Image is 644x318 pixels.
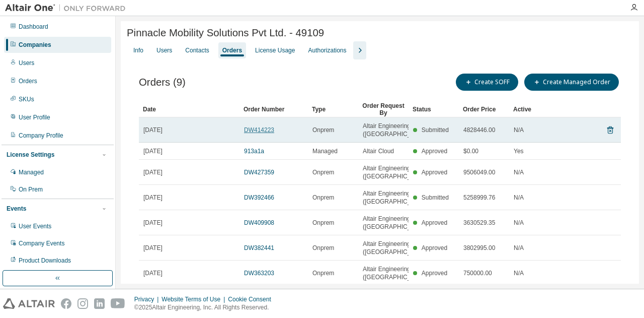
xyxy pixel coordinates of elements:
span: [DATE] [143,269,163,277]
div: User Events [19,222,51,230]
div: On Prem [19,185,43,194]
div: Info [133,46,143,54]
span: Approved [422,169,447,176]
span: Submitted [422,194,449,201]
img: Altair One [5,3,131,13]
span: Managed [312,147,338,155]
span: 9506049.00 [463,168,495,176]
div: Type [312,101,354,117]
a: DW382441 [244,244,274,251]
span: Altair Engineering ([GEOGRAPHIC_DATA]) [363,122,430,138]
a: DW392466 [244,194,274,201]
span: [DATE] [143,244,163,252]
div: Status [413,101,455,117]
a: DW414223 [244,126,274,134]
span: 3630529.35 [463,219,495,227]
div: Company Events [19,239,64,247]
div: Website Terms of Use [162,295,228,303]
div: Date [143,101,235,117]
div: Order Number [244,101,304,117]
div: Users [156,46,172,54]
a: DW427359 [244,169,274,176]
span: Onprem [312,219,334,227]
div: Order Request By [362,101,405,117]
div: License Usage [255,46,295,54]
div: Order Price [463,101,505,117]
img: linkedin.svg [94,298,105,309]
div: Dashboard [19,23,48,31]
span: Onprem [312,126,334,134]
span: Altair Engineering ([GEOGRAPHIC_DATA]) [363,215,430,231]
span: Yes [514,147,524,155]
a: DW363203 [244,270,274,277]
div: SKUs [19,95,34,103]
div: Contacts [185,46,209,54]
span: 750000.00 [463,269,492,277]
div: Users [19,59,34,67]
div: Authorizations [308,46,346,54]
span: Approved [422,148,447,155]
span: N/A [514,194,524,202]
span: [DATE] [143,168,163,176]
button: Create Managed Order [524,74,619,91]
div: Orders [19,77,37,85]
div: User Profile [19,113,50,121]
div: Cookie Consent [228,295,277,303]
span: Onprem [312,269,334,277]
span: Submitted [422,126,449,134]
div: Active [513,101,555,117]
img: altair_logo.svg [3,298,55,309]
span: Altair Engineering ([GEOGRAPHIC_DATA]) [363,265,430,281]
button: Create SOFF [456,74,518,91]
p: © 2025 Altair Engineering, Inc. All Rights Reserved. [134,303,277,312]
img: youtube.svg [111,298,125,309]
span: N/A [514,219,524,227]
span: Altair Engineering ([GEOGRAPHIC_DATA]) [363,189,430,206]
span: N/A [514,126,524,134]
div: Privacy [134,295,162,303]
span: Pinnacle Mobility Solutions Pvt Ltd. - 49109 [127,27,324,39]
span: Orders (9) [139,77,186,88]
span: Altair Engineering ([GEOGRAPHIC_DATA]) [363,164,430,180]
span: Altair Cloud [363,147,394,155]
div: Managed [19,168,44,176]
span: [DATE] [143,147,163,155]
div: Company Profile [19,132,63,140]
span: [DATE] [143,126,163,134]
a: DW409908 [244,219,274,226]
div: Companies [19,41,51,49]
div: Events [7,205,26,213]
span: N/A [514,269,524,277]
a: 913a1a [244,148,264,155]
span: 4828446.00 [463,126,495,134]
span: 5258999.76 [463,194,495,202]
span: [DATE] [143,219,163,227]
span: $0.00 [463,147,478,155]
span: N/A [514,168,524,176]
img: instagram.svg [77,298,88,309]
span: Altair Engineering ([GEOGRAPHIC_DATA]) [363,240,430,256]
span: Approved [422,219,447,226]
span: Onprem [312,168,334,176]
div: Product Downloads [19,257,71,265]
div: License Settings [7,151,54,159]
span: Onprem [312,194,334,202]
span: Onprem [312,244,334,252]
div: Orders [222,46,242,54]
span: N/A [514,244,524,252]
span: 3802995.00 [463,244,495,252]
span: Approved [422,270,447,277]
span: [DATE] [143,194,163,202]
span: Approved [422,244,447,251]
img: facebook.svg [61,298,71,309]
